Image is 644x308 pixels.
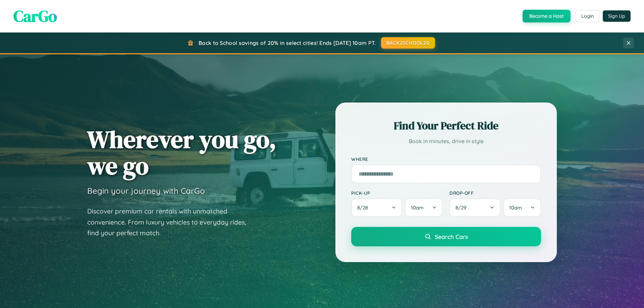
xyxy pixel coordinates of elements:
span: 8 / 28 [357,204,371,211]
label: Where [351,156,541,162]
label: Drop-off [449,190,541,196]
label: Pick-up [351,190,443,196]
h3: Begin your journey with CarGo [87,186,205,196]
button: Sign Up [603,10,631,22]
h1: Wherever you go, we go [87,126,276,179]
p: Discover premium car rentals with unmatched convenience. From luxury vehicles to everyday rides, ... [87,206,255,239]
button: 8/28 [351,198,402,217]
h2: Find Your Perfect Ride [351,118,541,133]
span: CarGo [13,5,57,27]
button: 8/29 [449,198,500,217]
button: Login [576,10,599,22]
p: Book in minutes, drive in style [351,136,541,146]
span: 10am [509,204,522,211]
button: BACK2SCHOOL20 [381,37,435,49]
button: Become a Host [523,10,571,22]
span: Back to School savings of 20% in select cities! Ends [DATE] 10am PT. [199,40,376,46]
span: Search Cars [435,233,468,240]
span: 10am [411,204,424,211]
button: 10am [405,198,443,217]
button: 10am [503,198,541,217]
button: Search Cars [351,227,541,246]
span: 8 / 29 [455,204,470,211]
